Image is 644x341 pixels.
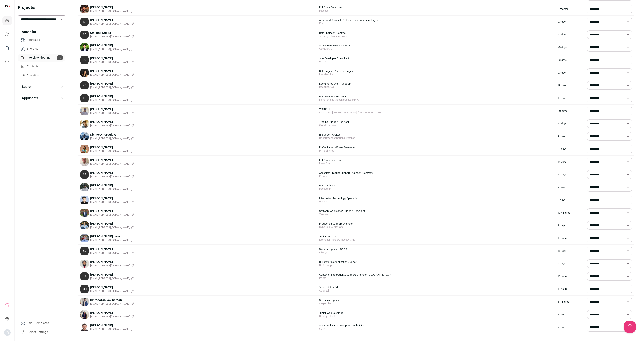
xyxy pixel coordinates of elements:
[90,9,130,13] span: [EMAIL_ADDRESS][DOMAIN_NAME]
[319,289,554,292] span: CapIntel
[319,222,554,225] span: Production Support Engineer
[556,143,585,155] div: 21 days
[80,94,89,102] div: EG
[80,285,89,293] a: MH
[90,264,134,267] button: [EMAIL_ADDRESS][DOMAIN_NAME]
[57,55,63,60] span: 17
[80,145,89,153] img: ab65f873dbcdf155dd9b315b2caba2a41ef1f17eae2cec3e8128d6aeaffe3d42.jpg
[556,283,585,295] div: 18 hours
[319,213,554,216] span: Versaterm
[319,31,554,35] span: Data Engineer (Contract)
[90,226,130,229] span: [EMAIL_ADDRESS][DOMAIN_NAME]
[90,239,134,242] button: [EMAIL_ADDRESS][DOMAIN_NAME]
[319,95,554,98] span: Data Solutions Engineer
[80,43,89,51] img: 9c5bfbc41c8ba9cfd97e0be701c944e86964cf80817a4e690d44a916d364d8ec.jpg
[319,238,554,241] span: Kitchener Rangers Hockey Club
[556,181,585,194] div: 7 days
[2,43,12,53] a: Company Lists
[319,22,554,25] span: ISN
[90,22,130,25] span: [EMAIL_ADDRESS][DOMAIN_NAME]
[319,9,554,12] span: Pixieset
[556,16,585,28] div: 23 days
[90,35,130,38] span: [EMAIL_ADDRESS][DOMAIN_NAME]
[90,273,134,277] a: [PERSON_NAME]
[90,184,134,188] a: [PERSON_NAME]
[90,311,134,315] a: [PERSON_NAME]
[2,16,12,25] a: Projects
[80,31,89,39] a: SD
[556,28,585,41] div: 23 days
[80,183,89,191] img: 51bbe588d67d82df06304658d6ed111f83e2671facc91c921276c80c295c2cba.jpg
[90,69,134,73] a: [PERSON_NAME]
[319,44,554,47] span: Software Developer (Core)
[319,311,554,315] span: Junior Web Developer
[90,324,134,328] a: [PERSON_NAME]
[90,73,134,76] button: [EMAIL_ADDRESS][DOMAIN_NAME]
[319,273,554,276] span: Customer Integration & Support Engineer, [GEOGRAPHIC_DATA]
[319,264,554,267] span: UBA Group
[18,5,65,11] h2: Projects:
[90,31,134,35] a: Smilitha Dubba
[80,298,89,306] img: fa95aca32fc0ae0abf9aaf48340d1971efd3fcb152f496778cb86192ca244752.jpg
[90,285,134,289] a: [PERSON_NAME]
[80,18,89,26] a: RK
[319,69,554,73] span: Data Engineer/ ML Ops Engineer
[90,251,130,255] span: [EMAIL_ADDRESS][DOMAIN_NAME]
[4,329,11,336] button: Open dropdown
[80,81,89,89] a: VC
[80,170,89,179] div: SS
[556,130,585,143] div: 7 days
[90,158,134,162] a: [PERSON_NAME]
[319,248,554,251] span: System Engineer/ SAP BI
[556,117,585,130] div: 10 days
[19,29,36,34] p: Autopilot
[90,222,134,226] a: [PERSON_NAME]
[90,9,134,13] button: [EMAIL_ADDRESS][DOMAIN_NAME]
[5,5,10,7] img: wellfound-shorthand-0d5821cbd27db2630d0214b213865d53afaa358527fdda9d0ea32b1df1b89c2c.svg
[2,29,12,39] a: Company and ATS Settings
[319,111,554,114] span: Civic Tech, [GEOGRAPHIC_DATA], [GEOGRAPHIC_DATA]
[319,235,554,238] span: Junior Developer
[556,194,585,206] div: 2 days
[319,286,554,289] span: Support Specialist
[90,56,134,60] a: [PERSON_NAME]
[90,200,134,204] button: [EMAIL_ADDRESS][DOMAIN_NAME]
[90,48,130,51] span: [EMAIL_ADDRESS][DOMAIN_NAME]
[19,84,33,89] p: Search
[556,79,585,92] div: 17 days
[556,156,585,168] div: 17 days
[90,315,130,318] span: [EMAIL_ADDRESS][DOMAIN_NAME]
[90,302,134,305] button: [EMAIL_ADDRESS][DOMAIN_NAME]
[319,200,554,203] span: Geotab
[319,85,554,89] span: RacquetGuys
[556,54,585,66] div: 23 days
[90,82,134,86] a: [PERSON_NAME]
[90,277,130,280] span: [EMAIL_ADDRESS][DOMAIN_NAME]
[556,41,585,54] div: 23 days
[556,232,585,244] div: 18 hours
[319,324,554,327] span: SaaS Deployment & Support Technician
[80,132,89,140] img: d462e36b89d741590a7b2b086fac2dfa7592e005d47afd674853fa82ff350ca9.jpg
[319,251,554,254] span: Infosys
[19,96,38,101] p: Applicants
[90,107,134,111] a: [PERSON_NAME]
[624,321,636,333] iframe: Help Scout Beacon - Open
[319,108,554,111] span: VOLUNTEER
[90,111,134,115] button: [EMAIL_ADDRESS][DOMAIN_NAME]
[80,69,89,77] img: ed55c313268b6b23817bf1e43f49a2d1b85a1cf053780218e0336b0d6097d2b2.jpg
[319,57,554,60] span: Java Developer Consultant
[90,162,134,165] button: [EMAIL_ADDRESS][DOMAIN_NAME]
[319,225,554,229] span: BMO Capital Markets
[90,175,130,178] span: [EMAIL_ADDRESS][DOMAIN_NAME]
[556,257,585,270] div: 9 days
[90,209,134,213] a: [PERSON_NAME]
[90,171,134,175] a: [PERSON_NAME]
[80,107,89,115] img: bfc69dbcb2cdc9fa3233d7e81d26ccc673bbd0cfc508b5e3da6927b6b42f14b6.jpg
[80,196,89,204] img: c67dcf457b4bae90de926857248700d70fa1222da0fb9a663946051a82e0db9a.jpg
[90,328,130,331] span: [EMAIL_ADDRESS][DOMAIN_NAME]
[319,146,554,149] span: Ex-Senior WordPress Developer
[90,264,130,267] span: [EMAIL_ADDRESS][DOMAIN_NAME]
[90,239,130,242] span: [EMAIL_ADDRESS][DOMAIN_NAME]
[90,137,134,140] button: [EMAIL_ADDRESS][DOMAIN_NAME]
